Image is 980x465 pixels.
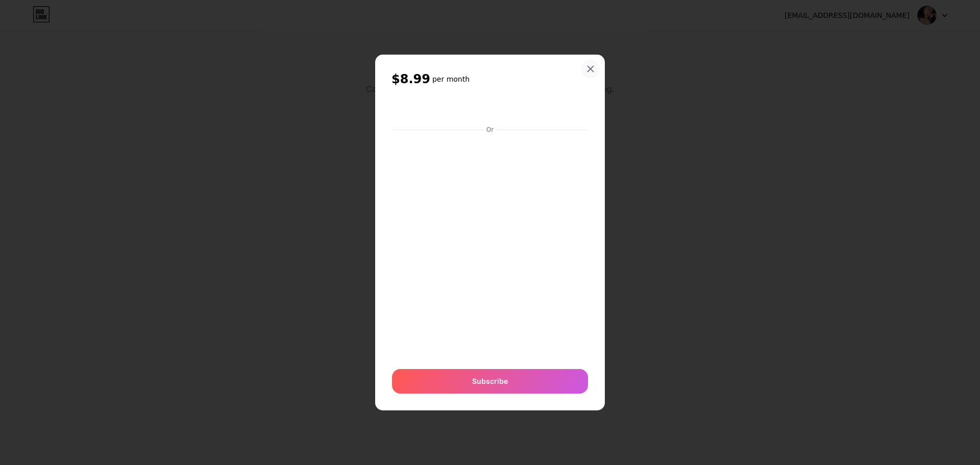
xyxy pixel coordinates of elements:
iframe: Secure payment button frame [392,98,588,123]
h6: per month [432,74,470,84]
span: Subscribe [472,376,508,386]
span: $8.99 [391,71,430,87]
div: Or [484,126,496,134]
iframe: Secure payment input frame [390,135,590,359]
